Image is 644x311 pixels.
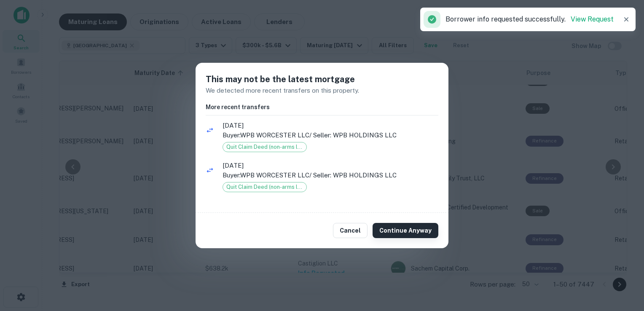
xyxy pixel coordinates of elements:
button: Cancel [333,223,368,238]
p: We detected more recent transfers on this property. [206,86,438,96]
button: Continue Anyway [373,223,438,238]
a: View Request [571,15,614,23]
span: Quit Claim Deed (non-arms length) [223,183,306,191]
div: Quit Claim Deed (non-arms length) [223,142,307,152]
div: Quit Claim Deed (non-arms length) [223,182,307,192]
p: Borrower info requested successfully. [445,14,614,24]
span: [DATE] [223,161,438,171]
iframe: Chat Widget [602,244,644,284]
p: Buyer: WPB WORCESTER LLC / Seller: WPB HOLDINGS LLC [223,130,438,140]
span: Quit Claim Deed (non-arms length) [223,143,306,151]
span: [DATE] [223,121,438,131]
h5: This may not be the latest mortgage [206,73,438,86]
p: Buyer: WPB WORCESTER LLC / Seller: WPB HOLDINGS LLC [223,170,438,180]
h6: More recent transfers [206,102,438,112]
